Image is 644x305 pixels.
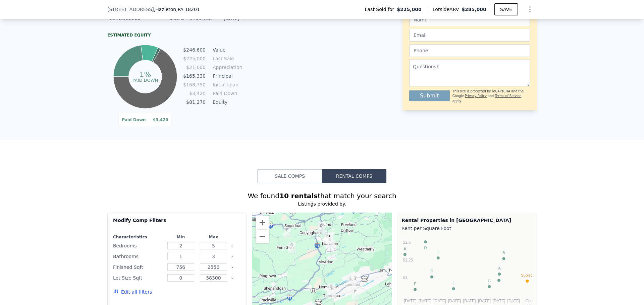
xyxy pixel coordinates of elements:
[183,90,206,97] td: $3,420
[452,89,530,103] div: This site is protected by reCAPTCHA and the Google and apply.
[121,116,146,124] td: Paid Down
[211,46,241,54] td: Value
[113,289,152,295] button: Edit all filters
[183,46,206,54] td: $246,600
[404,299,417,303] text: [DATE]
[352,289,359,300] div: 936 Dairy Rd
[231,277,234,280] button: Clear
[256,216,269,229] button: Zoom in
[433,299,446,303] text: [DATE]
[495,94,521,98] a: Terms of Service
[507,299,520,303] text: [DATE]
[526,299,532,303] text: Oct
[497,273,500,277] text: H
[139,70,151,79] tspan: 1%
[478,299,491,303] text: [DATE]
[113,262,163,272] div: Finished Sqft
[231,266,234,269] button: Clear
[419,299,431,303] text: [DATE]
[328,286,336,297] div: 302 ARLINGTON STREET
[113,234,163,240] div: Characteristics
[326,233,333,244] div: 163 N Church St
[327,284,335,295] div: 330 PINE STREET
[231,245,234,247] button: Clear
[424,246,427,250] text: D
[166,234,196,240] div: Min
[154,6,200,13] span: , Hazleton
[211,81,241,88] td: Initial Loan
[211,72,241,80] td: Principal
[465,94,487,98] a: Privacy Policy
[113,217,241,229] div: Modify Comp Filters
[258,169,322,183] button: Sale Comps
[521,273,533,277] text: Subject
[409,90,450,101] button: Submit
[107,32,241,38] div: Estimated Equity
[211,55,241,62] td: Last Sale
[409,44,530,57] input: Phone
[183,64,206,71] td: $21,600
[403,240,411,245] text: $1.5
[523,3,537,16] button: Show Options
[498,266,501,270] text: A
[183,98,206,106] td: $81,270
[346,275,354,286] div: 352 W BERTSCH STREET
[113,273,163,283] div: Lot Size Sqft
[438,250,439,254] text: I
[452,281,454,285] text: J
[409,29,530,42] input: Email
[502,251,505,255] text: B
[397,6,422,13] span: $225,000
[113,252,163,261] div: Bathrooms
[493,299,505,303] text: [DATE]
[322,169,386,183] button: Rental Comps
[401,217,532,224] div: Rental Properties in [GEOGRAPHIC_DATA]
[323,232,331,244] div: 816 W 3RD STREET
[231,255,234,258] button: Clear
[401,224,532,233] div: Rent per Square Foot
[430,269,433,273] text: C
[283,227,291,238] div: 23 GATEWAY ROAD
[448,299,461,303] text: [DATE]
[256,230,269,243] button: Zoom out
[403,275,408,280] text: $1
[403,258,413,262] text: $1.25
[183,72,206,80] td: $165,330
[494,3,518,15] button: SAVE
[107,191,537,201] div: We found that match your search
[183,55,206,62] td: $225,000
[279,192,318,200] strong: 10 rentals
[365,6,397,13] span: Last Sold for
[211,98,241,106] td: Equity
[211,64,241,71] td: Appreciation
[462,7,486,12] span: $285,000
[199,234,229,240] div: Max
[414,282,416,286] text: F
[107,201,537,207] div: Listings provided by .
[146,116,169,124] td: $3,420
[352,275,360,286] div: 229 E Fell St
[132,77,158,82] tspan: Paid Down
[176,7,200,12] span: , PA 18201
[488,279,491,283] text: G
[107,6,154,13] span: [STREET_ADDRESS]
[113,241,163,250] div: Bedrooms
[288,242,296,253] div: 419 W Lake Valley Dr
[433,6,462,13] span: Lotside ARV
[409,13,530,26] input: Name
[404,246,406,250] text: E
[318,222,325,234] div: 115 HOLLY LYNN DR
[211,90,241,97] td: Paid Down
[463,299,476,303] text: [DATE]
[183,81,206,88] td: $168,750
